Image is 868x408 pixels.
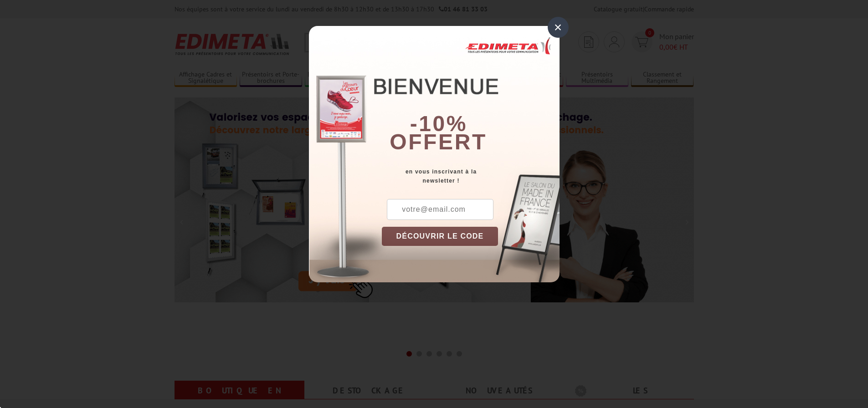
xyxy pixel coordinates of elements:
[382,167,560,185] div: en vous inscrivant à la newsletter !
[548,17,569,38] div: ×
[382,227,498,246] button: DÉCOUVRIR LE CODE
[387,199,493,220] input: votre@email.com
[390,130,487,154] font: offert
[410,112,467,136] b: -10%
